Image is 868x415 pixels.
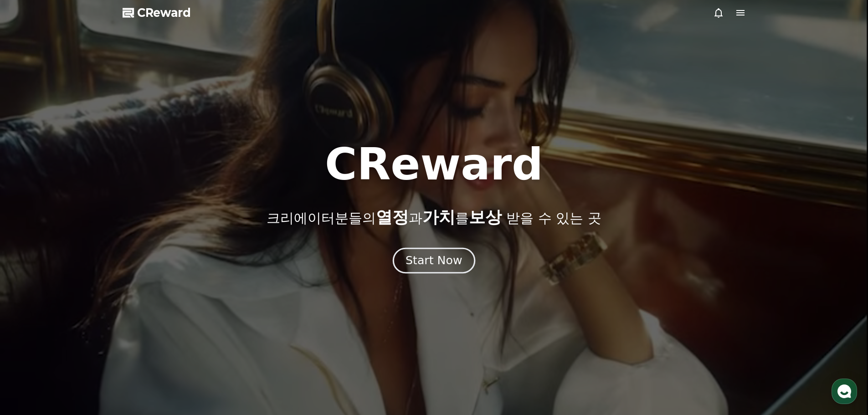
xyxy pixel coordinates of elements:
a: Start Now [395,257,473,266]
span: 홈 [29,302,34,310]
button: Start Now [393,247,475,273]
span: CReward [137,5,191,20]
span: 설정 [141,302,152,310]
p: 크리에이터분들의 과 를 받을 수 있는 곳 [267,208,601,226]
span: 열정 [376,208,409,226]
span: 가치 [422,208,455,226]
span: 대화 [83,303,94,310]
span: 보상 [469,208,502,226]
a: 설정 [118,289,175,312]
a: 홈 [3,289,60,312]
a: 대화 [60,289,118,312]
a: CReward [123,5,191,20]
h1: CReward [325,143,543,186]
div: Start Now [406,253,462,268]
